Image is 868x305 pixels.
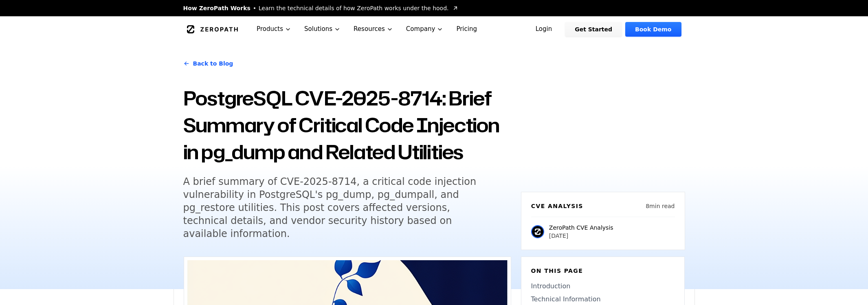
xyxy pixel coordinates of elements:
[298,16,347,42] button: Solutions
[347,16,400,42] button: Resources
[183,4,251,12] span: How ZeroPath Works
[174,16,695,42] nav: Global
[531,225,544,238] img: ZeroPath CVE Analysis
[565,22,622,37] a: Get Started
[450,16,483,42] a: Pricing
[549,224,613,232] p: ZeroPath CVE Analysis
[183,175,496,240] h5: A brief summary of CVE-2025-8714, a critical code injection vulnerability in PostgreSQL's pg_dump...
[531,267,675,275] h6: On this page
[531,294,675,304] a: Technical Information
[549,232,613,240] p: [DATE]
[646,202,675,210] p: 8 min read
[400,16,450,42] button: Company
[531,202,583,210] h6: CVE Analysis
[250,16,298,42] button: Products
[531,281,675,291] a: Introduction
[183,4,459,12] a: How ZeroPath WorksLearn the technical details of how ZeroPath works under the hood.
[183,85,511,165] h1: PostgreSQL CVE-2025-8714: Brief Summary of Critical Code Injection in pg_dump and Related Utilities
[183,52,233,75] a: Back to Blog
[526,22,562,37] a: Login
[259,4,449,12] span: Learn the technical details of how ZeroPath works under the hood.
[625,22,681,37] a: Book Demo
